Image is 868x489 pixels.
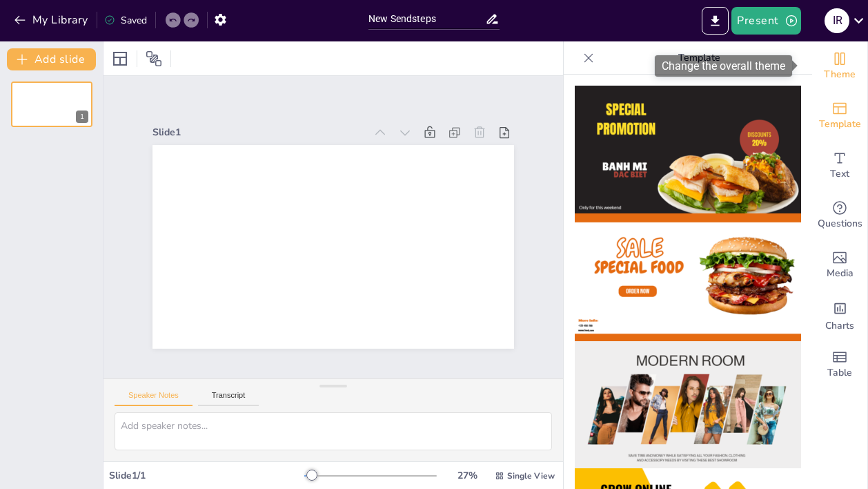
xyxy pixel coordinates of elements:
div: Get real-time input from your audience [812,191,867,240]
span: Media [827,266,854,281]
button: Export to PowerPoint [702,7,729,35]
span: Charts [825,318,854,334]
div: Add images, graphics, shapes or video [812,240,867,290]
button: Speaker Notes [115,391,193,406]
span: Single View [507,470,555,481]
div: 27 % [451,469,484,482]
img: thumb-1.png [575,86,801,213]
button: My Library [10,9,94,31]
div: Slide 1 / 1 [109,469,304,482]
div: Change the overall theme [655,55,792,77]
div: Add a table [812,340,867,390]
img: thumb-2.png [575,213,801,341]
div: 1 [11,81,92,127]
img: thumb-3.png [575,341,801,469]
span: Template [819,117,861,132]
div: Add ready made slides [812,91,867,141]
span: Position [146,50,162,67]
span: Theme [824,67,856,82]
span: Questions [818,216,862,231]
div: 1 [76,111,88,123]
div: Add text boxes [812,141,867,191]
div: I R [825,8,849,33]
div: Saved [104,14,147,27]
span: Text [830,166,849,182]
div: Slide 1 [278,25,430,192]
button: I R [825,7,849,35]
div: Layout [109,48,131,70]
button: Transcript [198,391,259,406]
button: Present [731,7,800,35]
span: Table [827,365,852,381]
div: Add charts and graphs [812,290,867,340]
p: Template [600,41,798,75]
button: Add slide [7,48,96,70]
input: Insert title [368,9,485,29]
div: Change the overall theme [812,41,867,91]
